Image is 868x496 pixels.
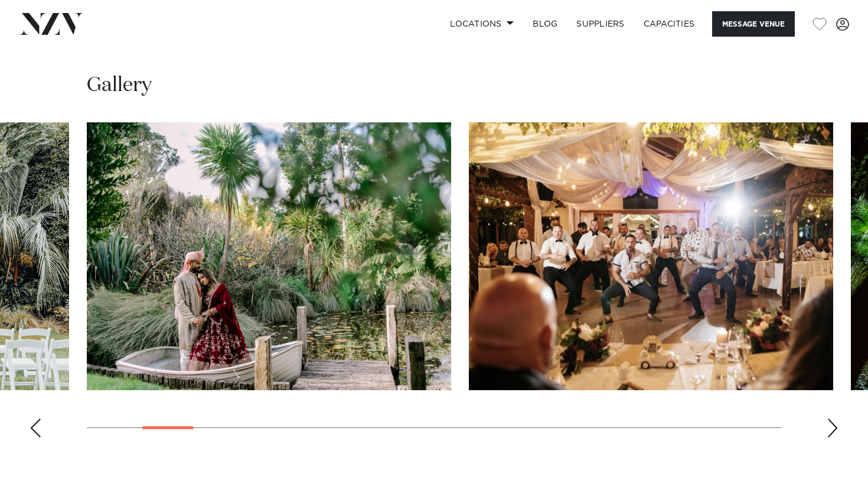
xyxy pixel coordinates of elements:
[712,11,795,37] button: Message Venue
[87,72,152,99] h2: Gallery
[523,11,567,37] a: BLOG
[567,11,634,37] a: SUPPLIERS
[440,11,523,37] a: Locations
[634,11,704,37] a: Capacities
[87,122,451,390] swiper-slide: 3 / 25
[19,13,83,34] img: nzv-logo.png
[469,122,833,390] swiper-slide: 4 / 25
